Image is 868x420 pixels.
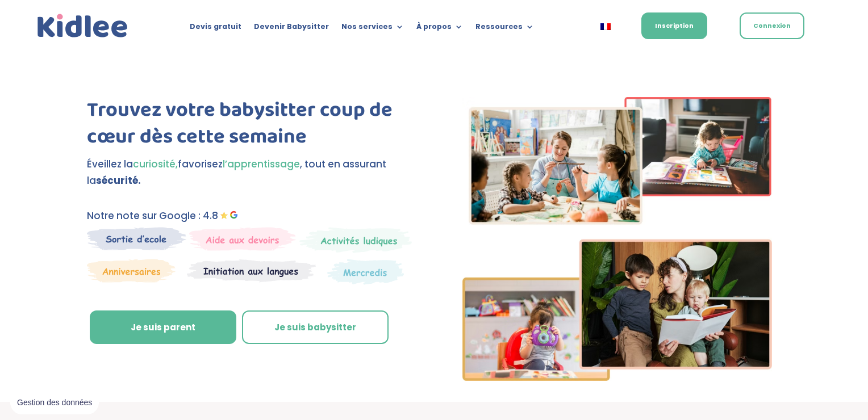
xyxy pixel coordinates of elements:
[254,23,329,35] a: Devenir Babysitter
[341,23,404,35] a: Nos services
[90,310,236,345] a: Je suis parent
[641,12,707,39] a: Inscription
[87,227,186,250] img: Sortie decole
[35,11,131,41] a: Kidlee Logo
[740,12,804,39] a: Connexion
[223,157,300,171] span: l’apprentissage
[96,174,141,187] strong: sécurité.
[242,310,389,345] a: Je suis babysitter
[133,157,178,171] span: curiosité,
[87,156,415,189] p: Éveillez la favorisez , tout en assurant la
[190,23,241,35] a: Devis gratuit
[416,23,463,35] a: À propos
[87,208,415,224] p: Notre note sur Google : 4.8
[10,391,99,415] button: Gestion des données
[87,259,176,283] img: Anniversaire
[299,227,412,253] img: Mercredi
[327,259,404,285] img: Thematique
[17,398,92,408] span: Gestion des données
[87,97,415,156] h1: Trouvez votre babysitter coup de cœur dès cette semaine
[475,23,534,35] a: Ressources
[189,227,296,251] img: weekends
[462,371,773,384] picture: Imgs-2
[600,23,611,30] img: Français
[35,11,131,41] img: logo_kidlee_bleu
[187,259,316,283] img: Atelier thematique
